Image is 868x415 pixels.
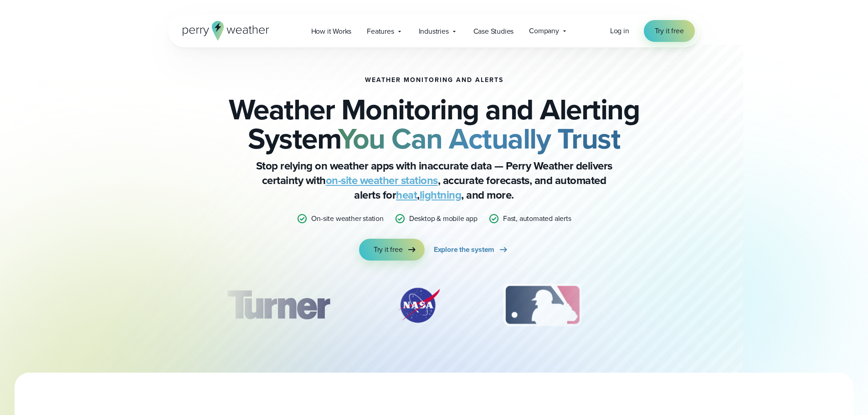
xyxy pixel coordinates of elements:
img: NASA.svg [387,282,451,328]
span: Company [529,26,559,36]
strong: You Can Actually Trust [338,117,620,160]
h1: Weather Monitoring and Alerts [365,77,503,84]
span: Industries [419,26,449,37]
div: 2 of 12 [387,282,451,328]
a: heat [396,187,417,203]
h2: Weather Monitoring and Alerting System [214,95,655,153]
img: MLB.svg [494,282,591,328]
a: Log in [610,26,629,36]
a: How it Works [303,22,360,41]
p: Fast, automated alerts [503,213,571,224]
img: PGA.svg [634,282,707,328]
a: Try it free [644,20,695,42]
span: Case Studies [473,26,514,37]
p: Stop relying on weather apps with inaccurate data — Perry Weather delivers certainty with , accur... [252,159,616,202]
span: Log in [610,26,629,36]
div: 3 of 12 [494,282,591,328]
span: Try it free [655,26,684,36]
span: Explore the system [434,244,494,255]
span: How it Works [311,26,352,37]
img: Turner-Construction_1.svg [213,282,343,328]
a: Try it free [359,239,425,261]
a: on-site weather stations [326,172,438,189]
p: On-site weather station [311,213,383,224]
div: 1 of 12 [213,282,343,328]
a: Case Studies [466,22,522,41]
span: Features [367,26,394,37]
span: Try it free [374,244,403,255]
p: Desktop & mobile app [409,213,478,224]
a: lightning [420,187,462,203]
a: Explore the system [434,239,509,261]
div: 4 of 12 [634,282,707,328]
div: slideshow [214,282,655,333]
